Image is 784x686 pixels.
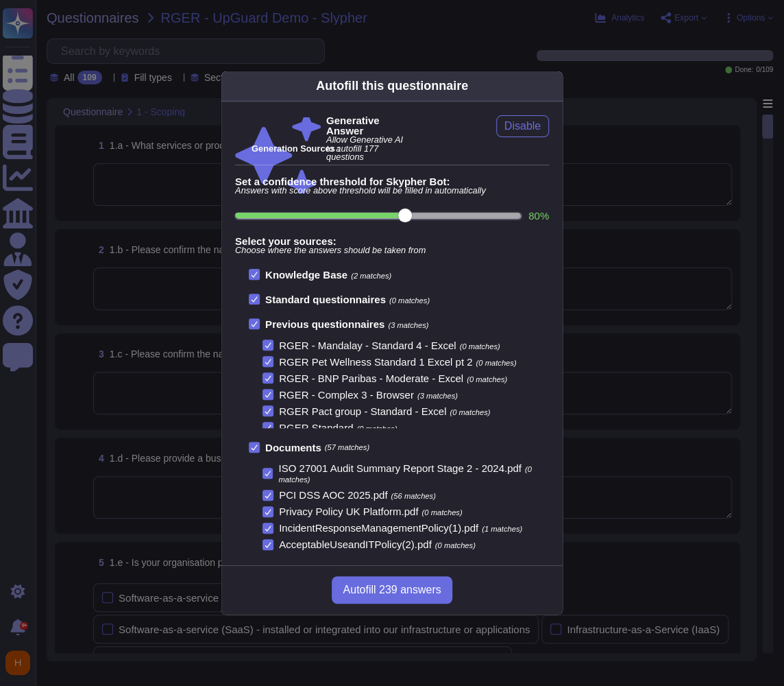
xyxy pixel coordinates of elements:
[450,408,490,416] span: (0 matches)
[476,359,516,367] span: (0 matches)
[316,77,468,95] div: Autofill this questionnaire
[325,444,369,451] span: (57 matches)
[343,584,441,595] span: Autofill 239 answers
[351,272,391,280] span: (2 matches)
[356,425,397,433] span: (0 matches)
[496,115,549,137] button: Disable
[265,318,384,330] b: Previous questionnaires
[278,465,531,484] span: (0 matches)
[279,356,472,368] span: RGER Pet Wellness Standard 1 Excel pt 2
[459,342,500,351] span: (0 matches)
[279,340,456,351] span: RGER - Mandalay - Standard 4 - Excel
[279,506,418,517] span: Privacy Policy UK Platform.pdf
[326,136,412,162] span: Allow Generative AI to autofill 177 questions
[265,294,386,305] b: Standard questionnaires
[467,375,507,383] span: (0 matches)
[435,541,476,549] span: (0 matches)
[279,389,414,401] span: RGER - Complex 3 - Browser
[389,296,430,305] span: (0 matches)
[482,525,522,533] span: (1 matches)
[265,269,347,281] b: Knowledge Base
[332,576,452,604] button: Autofill 239 answers
[279,405,446,417] span: RGER Pact group - Standard - Excel
[279,539,432,550] span: AcceptableUseandITPolicy(2).pdf
[421,508,462,517] span: (0 matches)
[388,321,428,329] span: (3 matches)
[235,187,549,196] span: Answers with score above threshold will be filled in automatically
[235,246,549,255] span: Choose where the answers should be taken from
[417,392,458,400] span: (3 matches)
[252,143,340,154] b: Generation Sources :
[326,115,412,136] b: Generative Answer
[278,462,521,474] span: ISO 27001 Audit Summary Report Stage 2 - 2024.pdf
[528,211,549,221] label: 80 %
[391,492,435,500] span: (56 matches)
[279,372,463,384] span: RGER - BNP Paribas - Moderate - Excel
[279,422,353,434] span: RGER Standard
[279,489,387,501] span: PCI DSS AOC 2025.pdf
[235,176,549,187] b: Set a confidence threshold for Skypher Bot:
[279,522,478,534] span: IncidentResponseManagementPolicy(1).pdf
[265,442,321,453] b: Documents
[235,236,549,246] b: Select your sources:
[504,121,541,132] span: Disable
